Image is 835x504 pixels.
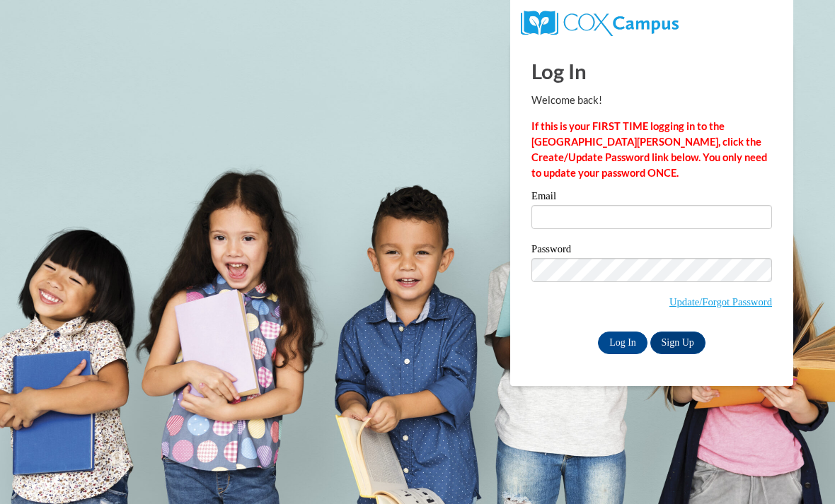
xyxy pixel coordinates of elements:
[669,296,772,307] a: Update/Forgot Password
[521,16,679,28] a: COX Campus
[650,332,706,354] a: Sign Up
[531,191,772,205] label: Email
[531,93,772,108] p: Welcome back!
[531,57,772,86] h1: Log In
[531,244,772,258] label: Password
[598,332,647,354] input: Log In
[531,120,767,179] strong: If this is your FIRST TIME logging in to the [GEOGRAPHIC_DATA][PERSON_NAME], click the Create/Upd...
[521,11,679,36] img: COX Campus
